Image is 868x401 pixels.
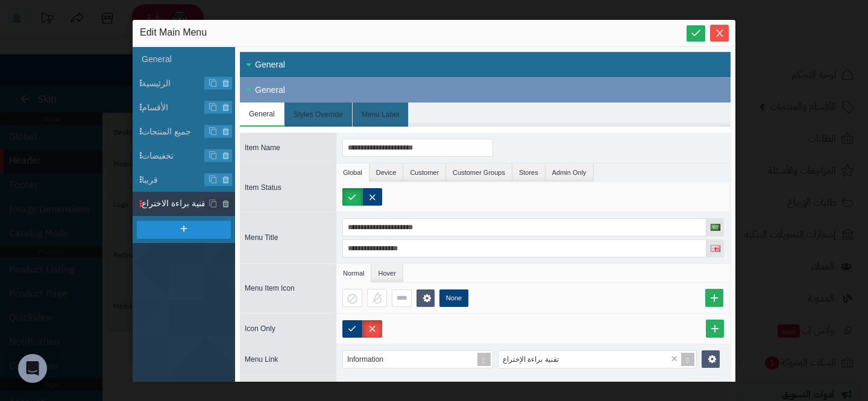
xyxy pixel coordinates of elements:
[245,144,280,152] span: Item Name
[240,77,731,103] div: General
[370,163,404,182] li: Device
[711,245,720,252] img: English
[245,183,281,192] span: Item Status
[142,77,235,90] span: الرئيسية
[711,224,720,231] img: العربية
[240,52,731,77] div: General
[142,125,235,138] span: جميع المنتجات
[446,163,512,182] li: Customer Groups
[512,163,546,182] li: Stores
[462,382,495,399] label: None
[18,354,47,383] div: Open Intercom Messenger
[342,382,383,399] label: Dropdown
[245,233,278,242] span: Menu Title
[353,103,409,127] li: Menu Label
[245,324,275,333] span: Icon Only
[347,355,383,364] span: Information
[403,163,446,182] li: Customer
[383,382,416,399] label: Flyout
[669,351,679,368] span: Clear value
[439,289,468,307] label: None
[133,47,235,71] li: General
[245,355,278,364] span: Menu Link
[503,355,559,364] span: تقنية براءة الإختراع
[142,101,235,114] span: الأٌقسام
[285,103,353,127] li: Styles Override
[710,25,729,42] button: Close
[140,26,207,40] span: Edit Main Menu
[671,353,678,364] span: ×
[336,163,370,182] li: Global
[245,284,295,292] span: Menu Item Icon
[142,197,235,210] span: التقنية براءة الاختراع
[240,103,285,127] li: General
[142,174,235,186] span: قريبا
[142,150,235,162] span: تخفيضات
[416,382,462,399] label: Mega Menu
[546,163,594,182] li: Admin Only
[498,351,682,368] div: تقنية براءة الإختراع
[371,264,403,282] li: Hover
[336,264,371,282] li: Normal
